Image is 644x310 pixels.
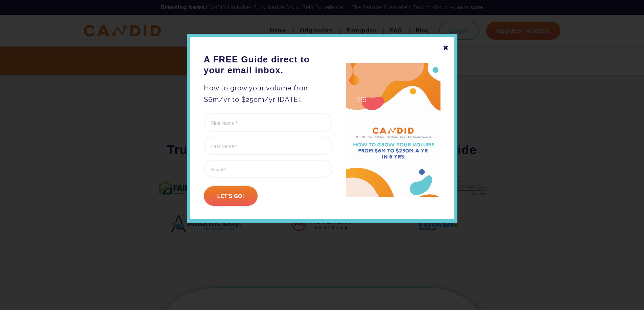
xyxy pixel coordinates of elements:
p: How to grow your volume from $6m/yr to $250m/yr [DATE]. [204,82,332,105]
img: A FREE Guide direct to your email inbox. [346,63,440,197]
div: ✖ [443,42,449,54]
input: Let's go! [204,186,258,206]
input: First Name * [204,113,332,132]
input: Last Name * [204,137,332,155]
input: Email * [204,160,332,178]
h3: A FREE Guide direct to your email inbox. [204,54,332,76]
